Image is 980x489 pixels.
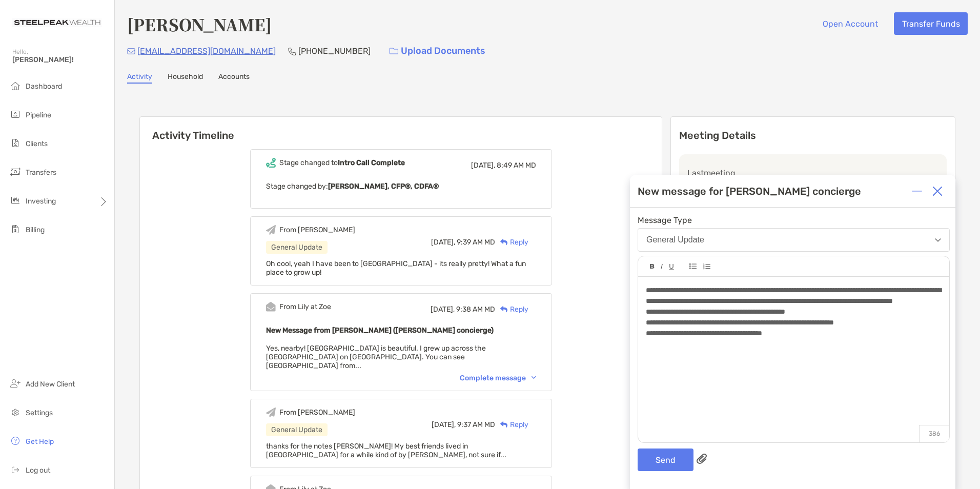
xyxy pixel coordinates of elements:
img: Expand or collapse [912,186,922,196]
div: From [PERSON_NAME] [279,408,355,417]
img: Event icon [266,225,276,235]
img: investing icon [9,194,22,207]
span: Message Type [638,215,950,225]
img: Editor control icon [669,264,674,270]
img: Reply icon [500,306,508,313]
p: [EMAIL_ADDRESS][DOMAIN_NAME] [137,45,276,57]
div: Complete message [460,374,536,382]
div: General Update [266,423,328,436]
span: [DATE], [471,161,495,170]
img: billing icon [9,223,22,235]
span: Add New Client [26,380,75,389]
img: Editor control icon [650,264,655,269]
span: Investing [26,197,56,206]
img: transfers icon [9,166,22,178]
span: Settings [26,409,53,417]
span: Yes, nearby! [GEOGRAPHIC_DATA] is beautiful. I grew up across the [GEOGRAPHIC_DATA] on [GEOGRAPHI... [266,344,486,370]
img: Chevron icon [532,376,536,379]
span: thanks for the notes [PERSON_NAME]! My best friends lived in [GEOGRAPHIC_DATA] for a while kind o... [266,442,506,459]
img: dashboard icon [9,79,22,92]
span: [DATE], [431,238,455,247]
span: Pipeline [26,111,51,119]
div: From Lily at Zoe [279,302,331,311]
img: Phone Icon [288,47,296,55]
div: General Update [646,235,704,244]
img: Editor control icon [661,264,663,269]
a: Accounts [218,72,250,84]
p: Last meeting [687,167,938,179]
img: Editor control icon [703,263,710,270]
img: Editor control icon [689,263,697,269]
button: General Update [638,228,950,252]
span: Transfers [26,168,56,177]
button: Send [638,449,693,471]
img: pipeline icon [9,108,22,120]
span: [PERSON_NAME]! [12,55,108,64]
span: Billing [26,226,45,234]
span: Oh cool, yeah I have been to [GEOGRAPHIC_DATA] - its really pretty! What a fun place to grow up! [266,259,526,277]
img: Reply icon [500,239,508,246]
img: Close [932,186,943,196]
div: Stage changed to [279,158,405,167]
span: Get Help [26,437,54,446]
a: Activity [127,72,152,84]
p: Stage changed by: [266,180,536,193]
img: paperclip attachments [697,454,707,464]
img: Zoe Logo [12,4,102,41]
h4: [PERSON_NAME] [127,12,272,36]
button: Open Account [814,12,886,35]
p: 386 [919,425,949,442]
img: add_new_client icon [9,377,22,390]
img: button icon [390,48,398,55]
b: [PERSON_NAME], CFP®, CDFA® [328,182,439,191]
img: Event icon [266,407,276,417]
p: [PHONE_NUMBER] [298,45,371,57]
img: Open dropdown arrow [935,238,941,242]
p: Meeting Details [679,129,947,142]
div: General Update [266,241,328,254]
span: [DATE], [432,420,456,429]
img: settings icon [9,406,22,418]
span: 9:39 AM MD [457,238,495,247]
h6: Activity Timeline [140,117,662,141]
img: logout icon [9,463,22,476]
img: Event icon [266,158,276,168]
span: 8:49 AM MD [497,161,536,170]
span: Clients [26,139,48,148]
div: From [PERSON_NAME] [279,226,355,234]
img: Event icon [266,302,276,312]
div: New message for [PERSON_NAME] concierge [638,185,861,197]
b: New Message from [PERSON_NAME] ([PERSON_NAME] concierge) [266,326,494,335]
a: Upload Documents [383,40,492,62]
span: Dashboard [26,82,62,91]
button: Transfer Funds [894,12,968,35]
div: Reply [495,304,528,315]
span: 9:37 AM MD [457,420,495,429]
b: Intro Call Complete [338,158,405,167]
span: [DATE], [431,305,455,314]
span: Log out [26,466,50,475]
span: 9:38 AM MD [456,305,495,314]
div: Reply [495,419,528,430]
img: Reply icon [500,421,508,428]
img: Email Icon [127,48,135,54]
img: clients icon [9,137,22,149]
a: Household [168,72,203,84]
img: get-help icon [9,435,22,447]
div: Reply [495,237,528,248]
